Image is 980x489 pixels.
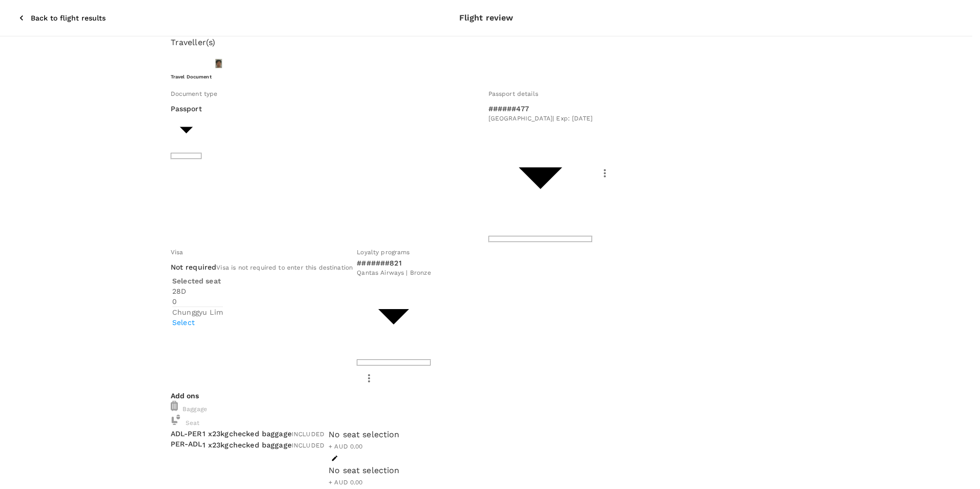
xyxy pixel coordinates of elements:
[171,104,202,114] p: Passport
[171,90,218,97] span: Document type
[459,12,514,24] p: Flight review
[171,36,802,49] p: Traveller(s)
[216,264,353,271] span: Visa is not required to enter this destination
[171,73,802,80] h6: Travel Document
[329,443,363,450] span: + AUD 0.00
[171,249,183,256] span: Visa
[171,429,202,439] p: ADL - PER
[171,262,217,272] p: Not required
[292,442,324,449] span: INCLUDED
[208,53,229,73] img: avatar-66c69645ea1af.png
[171,415,802,429] div: Seat
[488,114,593,124] span: [GEOGRAPHIC_DATA] | Exp: [DATE]
[171,439,202,449] p: PER - ADL
[171,391,802,401] p: Add ons
[357,249,410,256] span: Loyalty programs
[171,415,181,425] img: baggage-icon
[233,57,291,69] p: Chunggyu Lim
[488,90,538,97] span: Passport details
[202,441,292,449] span: 1 x 23kg checked baggage
[329,464,400,477] div: No seat selection
[329,429,400,441] div: No seat selection
[357,258,431,268] p: #######821
[171,401,802,415] div: Baggage
[202,430,292,438] span: 1 x 23kg checked baggage
[292,431,324,438] span: INCLUDED
[171,58,205,68] p: Traveller 1 :
[31,13,106,23] p: Back to flight results
[357,268,431,278] span: Qantas Airways | Bronze
[329,479,363,486] span: + AUD 0.00
[171,401,178,411] img: baggage-icon
[488,104,593,114] p: ######477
